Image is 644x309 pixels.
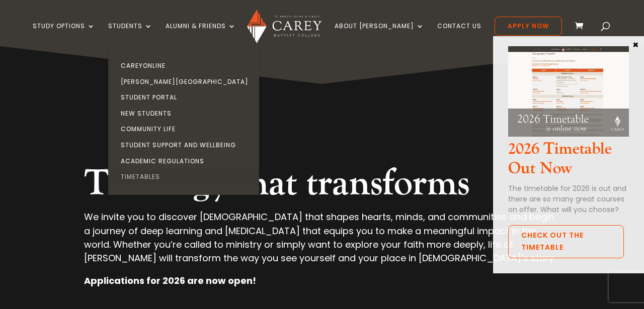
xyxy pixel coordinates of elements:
a: 2026 Timetable [508,128,629,140]
a: Check out the Timetable [508,225,624,258]
img: Carey Baptist College [247,10,321,43]
a: [PERSON_NAME][GEOGRAPHIC_DATA] [111,74,262,90]
a: Students [108,23,152,46]
a: Study Options [33,23,95,46]
a: Contact Us [437,23,481,46]
p: The timetable for 2026 is out and there are so many great courses on offer. What will you choose? [508,183,629,215]
a: Student Support and Wellbeing [111,137,262,153]
a: CareyOnline [111,58,262,74]
button: Close [630,40,640,49]
a: About [PERSON_NAME] [335,23,424,46]
a: Community Life [111,121,262,137]
a: Academic Regulations [111,153,262,169]
h3: 2026 Timetable Out Now [508,140,629,183]
a: Timetables [111,169,262,185]
h2: Theology that transforms [84,162,560,210]
img: 2026 Timetable [508,46,629,137]
a: Apply Now [495,17,562,36]
p: We invite you to discover [DEMOGRAPHIC_DATA] that shapes hearts, minds, and communities and begin... [84,210,560,274]
a: New Students [111,106,262,122]
strong: Applications for 2026 are now open! [84,274,256,287]
a: Student Portal [111,89,262,106]
a: Alumni & Friends [166,23,236,46]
